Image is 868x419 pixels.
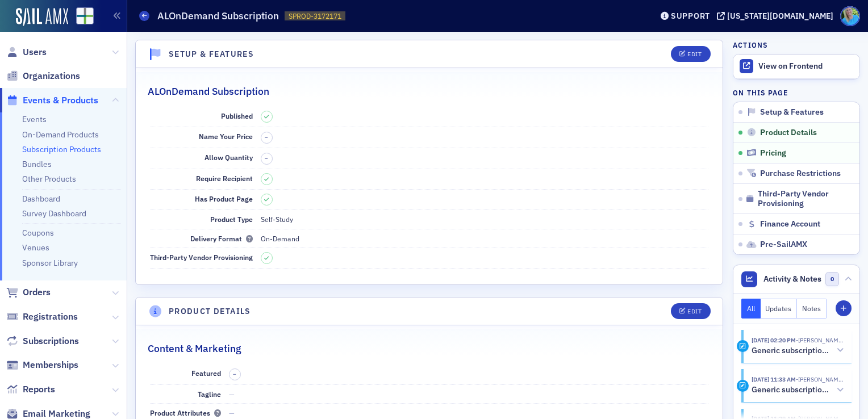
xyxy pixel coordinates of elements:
[196,174,253,183] span: Require Recipient
[23,94,98,107] span: Events & Products
[157,9,279,23] h1: ALOnDemand Subscription
[752,345,844,357] button: Generic subscription product details card updated
[221,111,253,120] span: Published
[752,375,796,383] time: 2/12/2025 11:33 AM
[687,51,702,57] div: Edit
[796,375,844,383] span: Kristi Gates
[265,154,268,162] span: –
[6,335,79,347] a: Subscriptions
[760,169,841,179] span: Purchase Restrictions
[229,389,235,399] span: —
[6,383,55,396] a: Reports
[22,129,99,140] a: On-Demand Products
[758,189,845,209] span: Third-Party Vendor Provisioning
[760,128,817,138] span: Product Details
[261,215,293,224] span: Self-Study
[761,299,798,319] button: Updates
[752,385,832,395] h5: Generic subscription product details card updated
[148,341,241,356] h2: Content & Marketing
[752,384,844,396] button: Generic subscription product details card updated
[22,228,54,238] a: Coupons
[6,46,47,58] a: Users
[23,286,51,299] span: Orders
[796,336,844,344] span: Kristi Gates
[23,335,79,347] span: Subscriptions
[22,242,49,253] a: Venues
[671,303,710,319] button: Edit
[148,84,269,99] h2: ALOnDemand Subscription
[16,8,68,26] img: SailAMX
[233,370,236,378] span: –
[191,368,221,378] span: Featured
[687,308,702,315] div: Edit
[797,299,827,319] button: Notes
[752,346,832,356] h5: Generic subscription product details card updated
[752,336,796,344] time: 9/4/2025 02:20 PM
[737,340,749,352] div: Activity
[825,272,840,286] span: 0
[758,61,854,72] div: View on Frontend
[261,234,299,243] span: On-Demand
[150,253,253,262] span: Third-Party Vendor Provisioning
[23,46,47,58] span: Users
[733,40,768,50] h4: Actions
[265,133,268,141] span: –
[22,174,76,184] a: Other Products
[22,258,78,268] a: Sponsor Library
[760,148,786,158] span: Pricing
[23,383,55,396] span: Reports
[169,305,251,317] h4: Product Details
[760,240,807,250] span: Pre-SailAMX
[198,389,221,399] span: Tagline
[22,208,86,219] a: Survey Dashboard
[6,311,78,323] a: Registrations
[733,55,859,78] a: View on Frontend
[68,7,94,27] a: View Homepage
[195,194,253,203] span: Has Product Page
[763,273,821,285] span: Activity & Notes
[6,94,98,107] a: Events & Products
[169,48,254,60] h4: Setup & Features
[840,6,860,26] span: Profile
[22,194,60,204] a: Dashboard
[22,144,101,154] a: Subscription Products
[760,107,824,118] span: Setup & Features
[671,46,710,62] button: Edit
[76,7,94,25] img: SailAMX
[741,299,761,319] button: All
[23,70,80,82] span: Organizations
[150,408,221,417] span: Product Attributes
[737,380,749,392] div: Activity
[760,219,820,229] span: Finance Account
[733,87,860,98] h4: On this page
[6,359,78,371] a: Memberships
[22,159,52,169] a: Bundles
[210,215,253,224] span: Product Type
[229,408,235,417] span: —
[205,153,253,162] span: Allow Quantity
[6,70,80,82] a: Organizations
[717,12,837,20] button: [US_STATE][DOMAIN_NAME]
[22,114,47,124] a: Events
[671,11,710,21] div: Support
[23,359,78,371] span: Memberships
[727,11,833,21] div: [US_STATE][DOMAIN_NAME]
[23,311,78,323] span: Registrations
[199,132,253,141] span: Name Your Price
[289,11,341,21] span: SPROD-3172171
[6,286,51,299] a: Orders
[190,234,253,243] span: Delivery Format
